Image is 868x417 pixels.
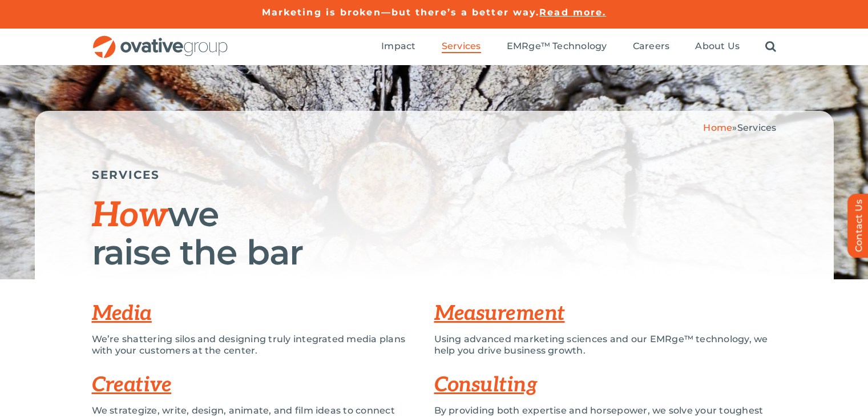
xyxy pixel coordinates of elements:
[381,41,415,52] span: Impact
[381,29,776,65] nav: Menu
[92,196,777,271] h1: we raise the bar
[92,334,417,356] p: We’re shattering silos and designing truly integrated media plans with your customers at the center.
[695,41,740,53] a: About Us
[92,34,229,45] a: OG_Full_horizontal_RGB
[92,168,777,182] h5: SERVICES
[442,41,481,53] a: Services
[695,41,740,52] span: About Us
[262,7,540,18] a: Marketing is broken—but there’s a better way.
[92,372,172,398] a: Creative
[703,122,732,133] a: Home
[434,372,538,398] a: Consulting
[92,301,152,326] a: Media
[765,41,776,53] a: Search
[703,122,776,133] span: »
[92,195,168,236] span: How
[539,7,606,18] a: Read more.
[507,41,607,53] a: EMRge™ Technology
[633,41,670,52] span: Careers
[434,301,565,326] a: Measurement
[381,41,415,53] a: Impact
[633,41,670,53] a: Careers
[434,334,777,356] p: Using advanced marketing sciences and our EMRge™ technology, we help you drive business growth.
[737,122,777,133] span: Services
[442,41,481,52] span: Services
[507,41,607,52] span: EMRge™ Technology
